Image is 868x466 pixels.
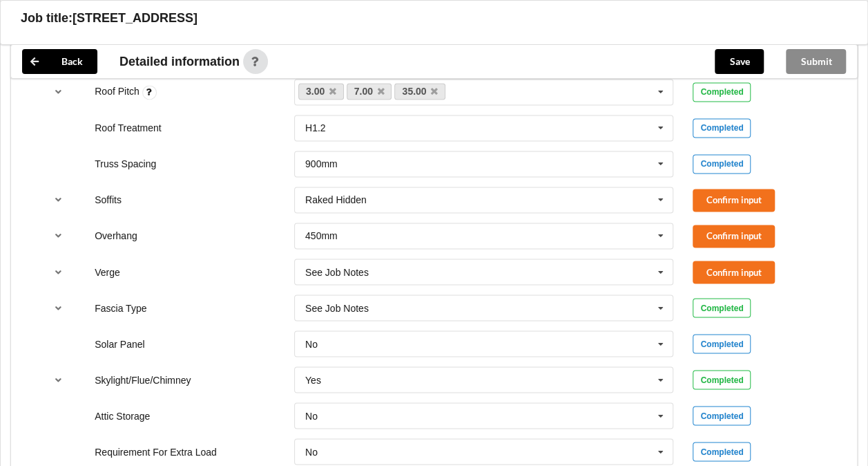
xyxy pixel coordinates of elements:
[119,55,240,68] span: Detailed information
[45,187,72,212] button: reference-toggle
[95,374,191,385] label: Skylight/Flue/Chimney
[45,259,72,284] button: reference-toggle
[305,411,318,420] div: No
[22,49,97,74] button: Back
[693,370,751,389] div: Completed
[95,230,137,241] label: Overhang
[693,189,775,212] button: Confirm input
[305,339,318,348] div: No
[305,447,318,456] div: No
[298,83,344,100] a: 3.00
[715,49,764,74] button: Save
[305,375,321,384] div: Yes
[95,266,120,277] label: Verge
[693,261,775,283] button: Confirm input
[95,194,122,205] label: Soffits
[305,123,326,133] div: H1.2
[693,334,751,353] div: Completed
[95,302,146,313] label: Fascia Type
[394,83,445,100] a: 35.00
[45,367,72,392] button: reference-toggle
[45,223,72,248] button: reference-toggle
[73,10,197,26] h3: [STREET_ADDRESS]
[95,122,162,133] label: Roof Treatment
[95,86,142,97] label: Roof Pitch
[45,80,72,104] button: reference-toggle
[95,158,156,169] label: Truss Spacing
[693,298,751,317] div: Completed
[305,303,369,313] div: See Job Notes
[693,406,751,425] div: Completed
[347,83,392,100] a: 7.00
[21,10,73,26] h3: Job title:
[693,154,751,174] div: Completed
[45,295,72,320] button: reference-toggle
[305,267,369,277] div: See Job Notes
[305,159,338,169] div: 900mm
[305,231,338,241] div: 450mm
[305,195,367,205] div: Raked Hidden
[95,338,144,349] label: Solar Panel
[693,442,751,461] div: Completed
[693,225,775,248] button: Confirm input
[95,410,150,421] label: Attic Storage
[95,446,217,457] label: Requirement For Extra Load
[693,118,751,138] div: Completed
[693,82,751,102] div: Completed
